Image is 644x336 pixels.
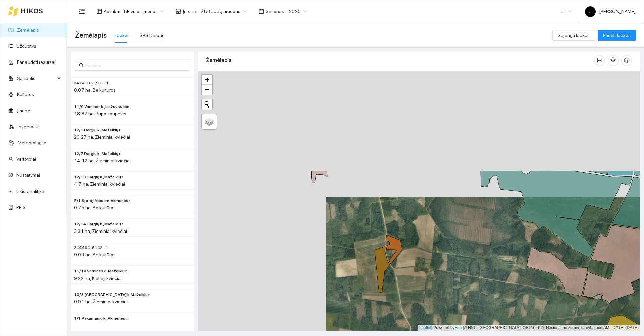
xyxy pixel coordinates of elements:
a: Inventorius [18,124,41,129]
span: 5/1 Sprogiškės km. Akmenės r. [74,198,131,204]
span: Sezonas : [266,8,285,15]
span: Įmonė : [183,8,197,15]
span: 11/9 Varninės k., Laižuvos sen. [74,103,130,110]
span: 12/7 Dargių k., Mažeikių r. [74,151,121,157]
a: PPIS [16,205,26,210]
span: 12/14 Dargių k., Mažeikių r. [74,221,124,227]
span: LT [561,6,572,16]
a: Įmonės [17,108,33,113]
span: search [79,63,84,68]
span: 20.27 ha, Žieminiai kviečiai [74,134,130,140]
span: Žemėlapis [75,30,107,41]
span: [PERSON_NAME] [585,9,636,14]
span: Aplinka : [104,8,120,15]
a: Meteorologija [18,140,46,145]
a: Sujungti laukus [552,33,595,38]
span: 10/3 Kalniškių k. Mažeikių r. [74,292,150,298]
a: Pridėti laukus [598,33,636,38]
button: Initiate a new search [202,99,212,110]
span: + [205,75,209,84]
span: 0.75 ha, Be kultūros [74,205,116,210]
a: Zoom out [202,85,212,95]
a: Žemėlapis [17,27,39,33]
span: ŽŪB Jučių aruodas [201,6,247,16]
span: 3.31 ha, Žieminiai kviečiai [74,228,127,234]
span: 12/1 Dargių k., Mažeikių r. [74,127,121,133]
span: 11/10 Varninės k., Mažeikių r. [74,268,127,275]
a: Ūkio analitika [16,188,44,194]
span: 0.09 ha, Be kultūros [74,252,116,257]
span: menu-fold [79,8,85,14]
a: Layers [202,114,217,129]
span: Pridėti laukus [603,32,631,39]
span: 0.07 ha, Be kultūros [74,87,116,93]
span: layout [97,9,102,14]
a: Kultūros [17,92,34,97]
span: 9.22 ha, Kietieji kviečiai [74,276,122,281]
button: Sujungti laukus [552,30,595,41]
span: − [205,85,209,94]
span: Sujungti laukus [558,32,590,39]
button: menu-fold [75,5,89,18]
a: Zoom in [202,75,212,85]
div: Laukai [115,32,128,39]
span: 247418-3713 - 1 [74,80,109,86]
span: 0.91 ha, Žieminiai kviečiai [74,299,128,304]
span: shop [176,9,181,14]
span: 1/1 Pakamanių k., Akmenės r. [74,315,128,322]
a: Vartotojai [16,156,36,162]
input: Paieška [85,61,186,69]
div: GPS Darbai [139,32,163,39]
span: Sandėlis [17,72,55,85]
div: Žemėlapis [206,51,594,70]
span: J [589,6,592,17]
a: Leaflet [419,325,431,330]
div: | Powered by © HNIT-[GEOGRAPHIC_DATA]; ORT10LT ©, Nacionalinė žemės tarnyba prie AM, [DATE]-[DATE] [418,325,640,331]
span: 18.87 ha, Pupos pupelės [74,111,126,116]
span: | [463,325,464,330]
span: 4.7 ha, Žieminiai kviečiai [74,181,125,187]
button: Pridėti laukus [598,30,636,41]
button: column-width [594,55,605,66]
span: column-width [595,58,605,63]
a: Užduotys [16,43,36,49]
a: Panaudoti resursai [17,59,55,65]
a: Esri [455,325,462,330]
span: BP visos įmonės [124,6,164,16]
span: 2025 [289,6,307,16]
span: calendar [259,9,264,14]
span: 14.12 ha, Žieminiai kviečiai [74,158,131,163]
a: Nustatymai [16,172,40,178]
span: 244404-6142 - 1 [74,245,108,251]
span: 12/13 Dargių k., Mažeikių r. [74,174,124,180]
